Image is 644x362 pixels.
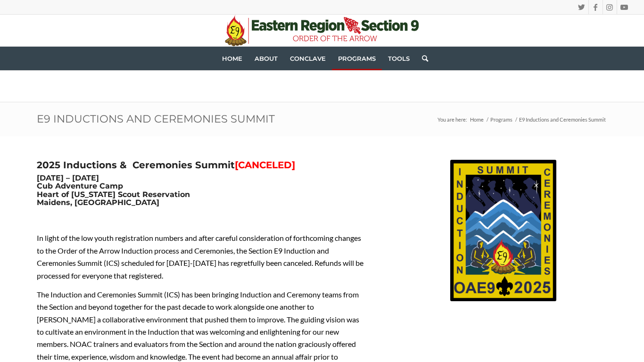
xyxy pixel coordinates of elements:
[37,198,159,207] strong: Maidens, [GEOGRAPHIC_DATA]
[518,116,607,123] span: E9 Inductions and Ceremonies Summit
[290,55,326,62] span: Conclave
[37,233,363,280] span: In light of the low youth registration numbers and after careful consideration of forthcoming cha...
[255,55,278,62] span: About
[416,47,428,70] a: Search
[37,190,190,199] strong: Heart of [US_STATE] Scout Reservation
[37,173,99,182] strong: [DATE] – [DATE]
[438,116,467,123] span: You are here:
[470,116,484,123] span: Home
[450,160,556,301] img: E92025_ICS_Yellow_ghost
[284,47,332,70] a: Conclave
[222,55,242,62] span: Home
[514,116,518,123] span: /
[235,159,295,171] span: [CANCELED]
[382,47,416,70] a: Tools
[489,116,514,123] a: Programs
[37,159,295,171] strong: 2025 Inductions & Ceremonies Summit
[37,112,275,125] a: E9 Inductions and Ceremonies Summit
[485,116,489,123] span: /
[37,214,81,223] span: Register Now
[37,181,123,190] strong: Cub Adventure Camp
[388,55,410,62] span: Tools
[248,47,284,70] a: About
[216,47,248,70] a: Home
[469,116,485,123] a: Home
[338,55,376,62] span: Programs
[490,116,512,123] span: Programs
[332,47,382,70] a: Programs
